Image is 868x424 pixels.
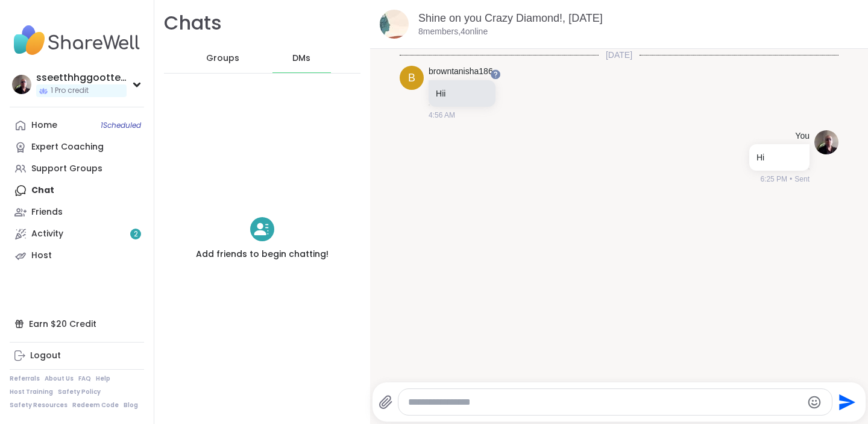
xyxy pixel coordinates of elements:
[807,395,822,410] button: Emoji picker
[31,228,63,240] div: Activity
[10,388,53,396] a: Host Training
[10,375,40,383] a: Referrals
[794,174,810,185] span: Sent
[292,52,310,65] span: DMs
[134,229,138,239] span: 2
[795,130,810,142] h4: You
[436,87,488,100] p: Hii
[491,69,500,79] iframe: Spotlight
[10,201,144,223] a: Friends
[10,345,144,367] a: Logout
[78,375,91,383] a: FAQ
[380,10,409,39] img: Shine on you Crazy Diamond!, Oct 12
[10,313,144,335] div: Earn $20 Credit
[832,388,860,416] button: Send
[58,388,101,396] a: Safety Policy
[599,49,640,61] span: [DATE]
[101,121,141,130] span: 1 Scheduled
[429,66,493,78] a: browntanisha186
[196,248,329,261] h4: Add friends to begin chatting!
[10,401,68,410] a: Safety Resources
[10,19,144,62] img: ShareWell Nav Logo
[164,10,222,37] h1: Chats
[36,71,127,84] div: sseetthhggootteell
[31,119,57,131] div: Home
[10,223,144,245] a: Activity2
[408,396,802,408] textarea: Type your message
[30,350,61,362] div: Logout
[51,86,89,96] span: 1 Pro credit
[429,110,455,121] span: 4:56 AM
[31,163,102,175] div: Support Groups
[31,206,63,218] div: Friends
[10,245,144,267] a: Host
[72,401,119,410] a: Redeem Code
[10,158,144,180] a: Support Groups
[418,26,488,38] p: 8 members, 4 online
[31,141,104,153] div: Expert Coaching
[756,151,802,163] p: Hi
[31,250,52,262] div: Host
[10,136,144,158] a: Expert Coaching
[10,115,144,136] a: Home1Scheduled
[206,52,239,65] span: Groups
[45,375,74,383] a: About Us
[124,401,138,410] a: Blog
[814,130,838,154] img: https://sharewell-space-live.sfo3.digitaloceanspaces.com/user-generated/eecba2ac-b303-4065-9e07-2...
[418,12,603,24] a: Shine on you Crazy Diamond!, [DATE]
[760,174,787,185] span: 6:25 PM
[408,70,415,86] span: b
[12,75,31,94] img: sseetthhggootteell
[96,375,110,383] a: Help
[790,174,792,185] span: •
